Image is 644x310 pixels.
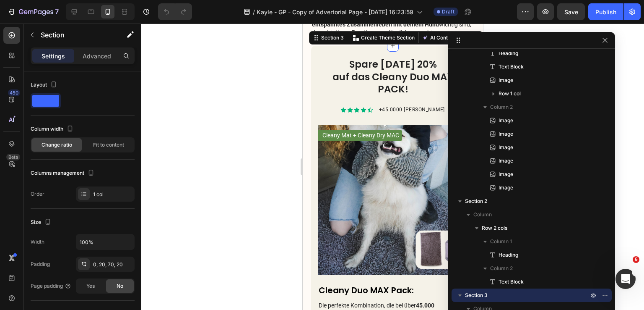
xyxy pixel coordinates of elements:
[16,278,132,293] strong: 45.000 Hundebesitzern hilft.
[31,168,96,179] div: Columns management
[55,7,59,17] p: 7
[15,260,165,273] h3: Cleany Duo MAX Pack:
[31,79,59,91] div: Layout
[83,52,111,60] p: Advanced
[93,141,124,149] span: Fit to content
[588,3,623,20] button: Publish
[253,8,255,16] span: /
[499,184,513,192] span: Image
[499,157,513,165] span: Image
[473,210,492,219] span: Column
[633,256,639,263] span: 6
[595,8,616,16] div: Publish
[490,264,513,273] span: Column 2
[6,154,20,160] div: Beta
[465,291,488,299] span: Section 3
[93,191,132,198] div: 1 col
[158,3,192,20] div: Undo/Redo
[499,170,513,179] span: Image
[17,11,43,18] div: Section 3
[490,237,512,246] span: Column 1
[490,103,513,111] span: Column 2
[31,217,53,228] div: Size
[117,9,154,19] button: AI Content
[499,278,524,286] span: Text Block
[465,197,487,205] span: Section 2
[15,101,165,252] img: gempages_458127380590887873-69990452-b06d-47fb-83b9-077cee37be07.png
[41,30,109,40] p: Section
[76,234,134,250] input: Auto
[499,143,513,152] span: Image
[8,89,20,96] div: 450
[499,130,513,138] span: Image
[442,8,454,16] span: Draft
[58,11,112,18] p: Create Theme Section
[31,190,44,198] div: Order
[3,3,62,20] button: 7
[76,84,142,89] span: +45.0000 [PERSON_NAME]
[31,238,44,246] div: Width
[564,8,578,16] span: Save
[499,251,518,259] span: Heading
[15,34,165,74] h2: Spare [DATE] 20% auf das Cleany Duo MAX PACK!
[93,261,132,268] div: 0, 20, 70, 20
[482,224,507,232] span: Row 2 cols
[257,8,413,16] span: Kayle - GP - Copy of Advertorial Page - [DATE] 16:23:59
[42,52,65,60] p: Settings
[20,108,96,116] p: Cleany Mat + Cleany Dry MAC
[86,282,95,290] span: Yes
[615,269,636,289] iframe: Intercom live chat
[16,278,164,293] p: Die perfekte Kombination, die bei über
[499,116,513,125] span: Image
[31,123,75,135] div: Column width
[31,260,50,268] div: Padding
[557,3,585,20] button: Save
[303,24,483,310] iframe: Design area
[499,76,513,84] span: Image
[42,141,72,149] span: Change ratio
[499,49,518,58] span: Heading
[31,282,71,290] div: Page padding
[117,282,123,290] span: No
[499,63,524,71] span: Text Block
[499,89,521,98] span: Row 1 col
